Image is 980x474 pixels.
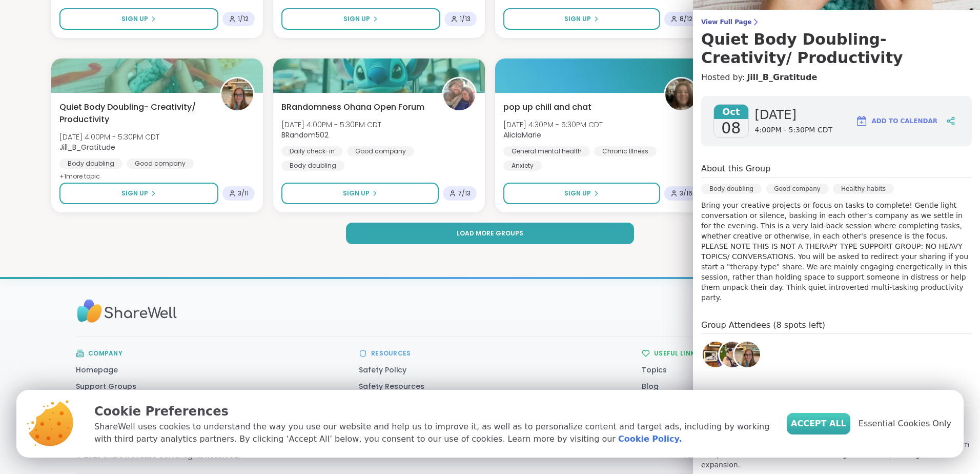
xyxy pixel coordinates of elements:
[121,14,148,24] span: Sign Up
[654,349,699,358] h3: Useful Links
[833,184,894,194] div: Healthy habits
[76,365,118,375] a: Homepage
[457,229,523,238] span: Load more groups
[503,8,660,30] button: Sign Up
[721,119,741,137] span: 08
[680,189,692,197] span: 3 / 16
[701,71,972,84] h4: Hosted by:
[618,433,682,445] a: Cookie Policy.
[733,340,762,369] a: Jill_B_Gratitude
[503,101,591,113] span: pop up chill and chat
[755,125,832,135] span: 4:00PM - 5:30PM CDT
[94,421,770,445] p: ShareWell uses cookies to understand the way you use our website and help us to improve it, as we...
[238,189,249,197] span: 3 / 11
[88,349,122,358] h3: Company
[59,159,122,169] div: Body doubling
[701,319,972,334] h4: Group Attendees (8 spots left)
[59,132,159,142] span: [DATE] 4:00PM - 5:30PM CDT
[221,78,253,110] img: Jill_B_Gratitude
[872,116,937,126] span: Add to Calendar
[59,101,209,126] span: Quiet Body Doubling- Creativity/ Productivity
[443,78,475,110] img: BRandom502
[281,8,440,30] button: Sign Up
[594,146,657,156] div: Chronic Illness
[564,14,591,24] span: Sign Up
[755,107,832,123] span: [DATE]
[791,418,846,430] span: Accept All
[94,402,770,421] p: Cookie Preferences
[503,161,542,171] div: Anxiety
[855,115,868,127] img: ShareWell Logomark
[458,189,471,197] span: 7 / 13
[701,18,972,26] span: View Full Page
[766,184,829,194] div: Good company
[371,349,411,358] h3: Resources
[121,189,148,198] span: Sign Up
[76,381,136,391] a: Support Groups
[703,342,728,367] img: AmberWolffWizard
[281,101,424,113] span: BRandomness Ohana Open Forum
[59,183,218,204] button: Sign Up
[665,78,697,110] img: AliciaMarie
[701,163,770,175] h4: About this Group
[714,105,748,119] span: Oct
[503,130,541,140] b: AliciaMarie
[343,14,370,24] span: Sign Up
[281,130,329,140] b: BRandom502
[281,120,381,130] span: [DATE] 4:00PM - 5:30PM CDT
[701,30,972,67] h3: Quiet Body Doubling- Creativity/ Productivity
[347,146,414,156] div: Good company
[127,159,194,169] div: Good company
[460,15,471,23] span: 1 / 13
[281,183,439,204] button: Sign Up
[503,146,590,156] div: General mental health
[859,418,951,430] span: Essential Cookies Only
[359,381,424,391] a: Safety Resources
[747,71,817,84] a: Jill_B_Gratitude
[701,389,972,404] h4: About the Host
[281,146,343,156] div: Daily check-in
[701,340,730,369] a: AmberWolffWizard
[503,120,603,130] span: [DATE] 4:30PM - 5:30PM CDT
[720,342,745,367] img: Adrienne_QueenOfTheDawn
[701,184,762,194] div: Body doubling
[642,365,667,375] a: Topics
[343,189,370,198] span: Sign Up
[701,200,972,303] p: Bring your creative projects or focus on tasks to complete! Gentle light conversation or silence,...
[76,294,178,328] img: Sharewell
[718,340,747,369] a: Adrienne_QueenOfTheDawn
[787,413,850,434] button: Accept All
[701,18,972,67] a: View Full PageQuiet Body Doubling- Creativity/ Productivity
[59,142,115,152] b: Jill_B_Gratitude
[238,15,249,23] span: 1 / 12
[346,223,635,244] button: Load more groups
[281,161,344,171] div: Body doubling
[503,183,660,204] button: Sign Up
[680,15,692,23] span: 8 / 12
[359,365,406,375] a: Safety Policy
[564,189,591,198] span: Sign Up
[642,381,659,391] a: Blog
[59,8,218,30] button: Sign Up
[851,109,942,133] button: Add to Calendar
[734,342,760,367] img: Jill_B_Gratitude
